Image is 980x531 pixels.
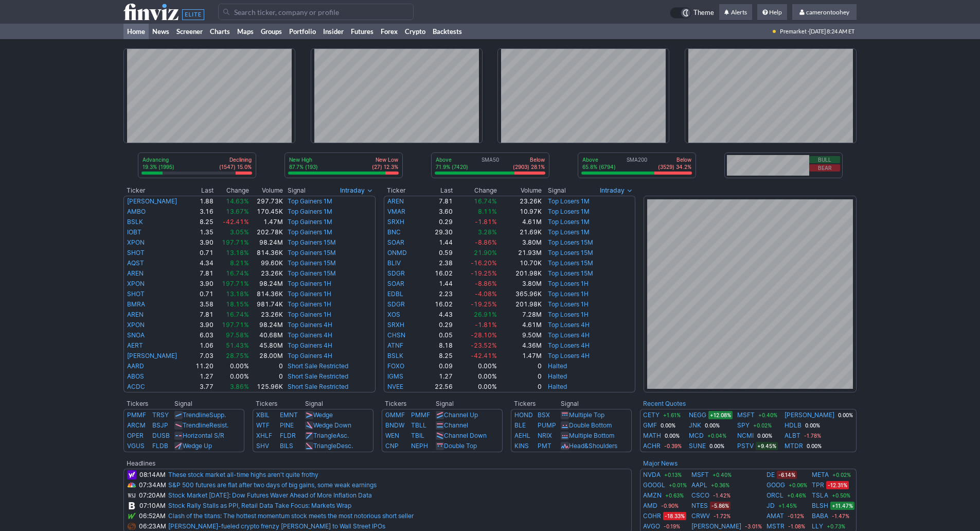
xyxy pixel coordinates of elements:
a: AEHL [514,432,530,439]
a: Help [757,4,787,21]
a: Major News [643,459,678,467]
a: GOOGL [643,480,665,490]
a: JD [767,501,775,511]
a: META [812,470,829,480]
span: [DATE] 8:24 AM ET [809,24,854,39]
a: CNP [385,442,399,450]
td: 3.80M [497,237,542,248]
td: 1.47M [250,217,283,227]
a: Top Losers 4H [548,352,590,359]
a: Groups [257,24,286,39]
td: 7.81 [191,268,215,279]
a: Top Gainers 1M [288,197,332,205]
td: 3.58 [191,299,215,310]
p: Above [436,156,468,163]
span: Trendline [183,411,209,419]
a: IGMS [387,372,403,380]
td: 3.60 [422,207,453,217]
a: BNDW [385,421,404,429]
a: News [149,24,173,39]
span: Asc. [336,432,349,439]
p: 87.7% (193) [289,163,318,170]
a: SNOA [127,331,145,339]
a: Channel Up [444,411,478,419]
p: Below [658,156,691,163]
a: TriangleAsc. [313,432,349,439]
a: SHV [256,442,269,450]
a: MTDR [785,441,803,451]
a: TriangleDesc. [313,442,353,450]
a: Stock Rally Stalls as PPI, Retail Data Take Focus: Markets Wrap [168,502,351,509]
a: Top Losers 1M [548,208,590,215]
td: 99.60K [250,258,283,268]
th: Volume [497,185,542,196]
a: Top Losers 1H [548,300,589,308]
span: -8.86% [475,280,497,287]
th: Ticker [123,185,191,196]
a: XPON [127,238,145,246]
a: SRXH [387,321,404,329]
span: -42.41% [223,218,249,226]
a: NEPH [411,442,428,450]
span: 14.63% [226,197,249,205]
th: Last [422,185,453,196]
a: Charts [206,24,234,39]
a: Channel Down [444,432,487,439]
a: FLDB [152,442,168,450]
a: Top Losers 15M [548,259,593,267]
td: 201.98K [497,268,542,279]
a: S&P 500 futures are flat after two days of big gains, some weak earnings [168,481,377,489]
a: SDGR [387,269,405,277]
a: HDLB [785,420,801,431]
a: JNK [689,420,701,431]
button: Bull [809,156,840,163]
a: Maps [234,24,257,39]
a: XBIL [256,411,270,419]
a: AMZN [643,490,662,501]
a: ABOS [127,372,144,380]
span: 13.18% [226,249,249,256]
a: ACDC [127,383,145,390]
a: Crypto [401,24,429,39]
a: TRSY [152,411,169,419]
div: SMA50 [435,156,546,172]
span: Trendline [183,421,209,429]
a: ALBT [785,431,800,441]
td: 4.34 [191,258,215,268]
a: SPY [737,420,750,431]
td: 981.74K [250,299,283,310]
td: 814.36K [250,289,283,299]
a: Futures [347,24,377,39]
span: 16.74% [226,269,249,277]
td: 3.90 [191,279,215,289]
td: 2.23 [422,289,453,299]
a: Forex [377,24,401,39]
a: BSJP [152,421,168,429]
a: AQST [127,259,144,267]
a: AREN [127,269,144,277]
a: BMRA [127,300,145,308]
a: Multiple Bottom [569,432,614,439]
a: BSX [538,411,550,419]
a: Clash of the titans: The hottest momentum stock meets the most notorious short seller [168,512,414,520]
td: 10.97K [497,207,542,217]
a: Top Losers 1M [548,197,590,205]
span: Theme [693,7,714,19]
td: 1.88 [191,196,215,207]
th: Volume [250,185,283,196]
a: Top Losers 15M [548,238,593,246]
a: TSLA [812,490,828,501]
a: COHR [643,511,661,521]
a: MATH [643,431,661,441]
a: PSTV [737,441,754,451]
p: New High [289,156,318,163]
p: Above [582,156,616,163]
a: EMNT [280,411,298,419]
th: Change [453,185,497,196]
td: 297.73K [250,196,283,207]
a: Recent Quotes [643,400,686,407]
span: 197.71% [222,238,249,246]
td: 3.16 [191,207,215,217]
span: 13.67% [226,208,249,215]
